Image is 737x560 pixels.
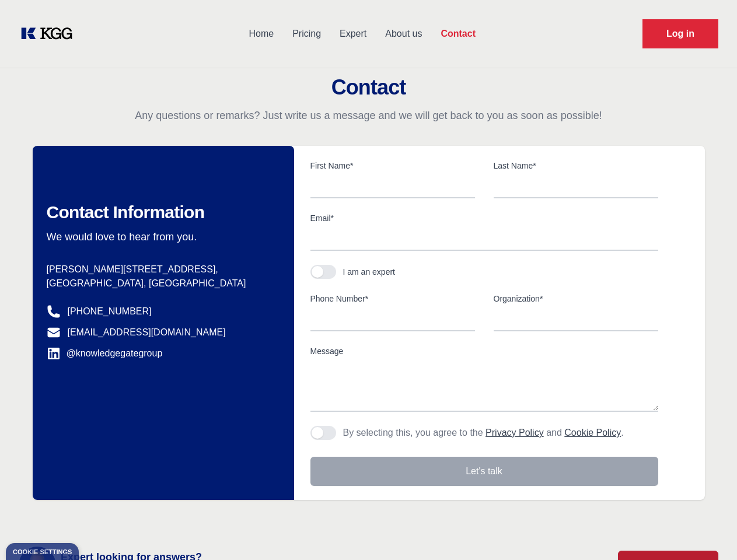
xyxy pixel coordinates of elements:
h2: Contact Information [47,202,275,223]
a: Privacy Policy [485,428,544,437]
p: We would love to hear from you. [47,230,275,244]
p: [GEOGRAPHIC_DATA], [GEOGRAPHIC_DATA] [47,276,275,290]
a: Request Demo [642,19,718,48]
a: Home [239,19,283,49]
label: Message [310,345,658,357]
div: Cookie settings [13,549,72,555]
a: KOL Knowledge Platform: Talk to Key External Experts (KEE) [19,24,82,43]
h2: Contact [14,76,723,99]
div: I am an expert [343,266,396,278]
p: Any questions or remarks? Just write us a message and we will get back to you as soon as possible! [14,108,723,123]
label: Email* [310,212,658,224]
label: Last Name* [494,160,658,171]
label: Organization* [494,293,658,304]
p: [PERSON_NAME][STREET_ADDRESS], [47,262,275,276]
a: Contact [431,19,485,49]
a: [EMAIL_ADDRESS][DOMAIN_NAME] [68,325,226,339]
a: Pricing [283,19,330,49]
a: Cookie Policy [564,428,621,437]
iframe: Chat Widget [679,504,737,560]
p: By selecting this, you agree to the and . [343,426,624,440]
a: [PHONE_NUMBER] [68,304,152,318]
label: Phone Number* [310,293,475,304]
button: Let's talk [310,457,658,486]
label: First Name* [310,160,475,171]
a: @knowledgegategroup [47,346,163,360]
a: Expert [330,19,376,49]
a: About us [376,19,431,49]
